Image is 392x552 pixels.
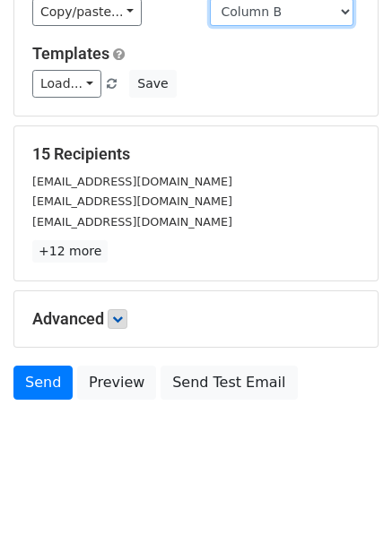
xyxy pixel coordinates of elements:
h5: Advanced [32,309,360,329]
a: Templates [32,44,109,63]
small: [EMAIL_ADDRESS][DOMAIN_NAME] [32,194,232,208]
a: Load... [32,70,101,98]
a: Send Test Email [161,366,297,400]
small: [EMAIL_ADDRESS][DOMAIN_NAME] [32,175,232,188]
a: Preview [77,366,156,400]
button: Save [129,70,176,98]
a: +12 more [32,240,108,263]
iframe: Chat Widget [302,466,392,552]
h5: 15 Recipients [32,144,360,164]
a: Send [13,366,73,400]
small: [EMAIL_ADDRESS][DOMAIN_NAME] [32,215,232,229]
